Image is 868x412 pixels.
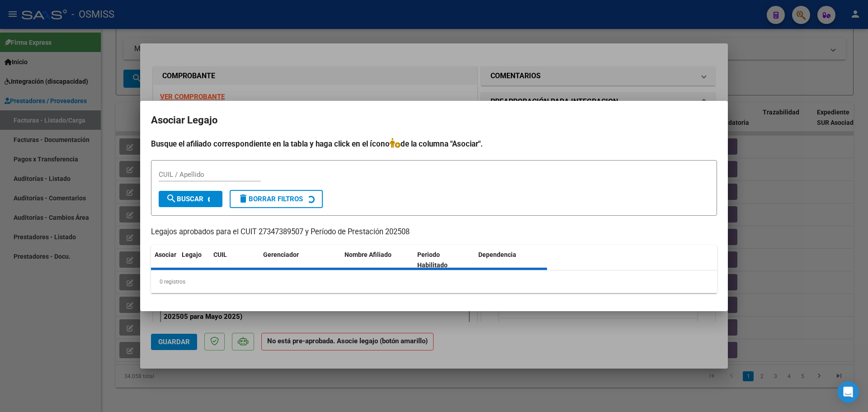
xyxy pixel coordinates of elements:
datatable-header-cell: Asociar [151,245,178,275]
span: Nombre Afiliado [344,251,392,258]
button: Borrar Filtros [230,190,323,208]
p: Legajos aprobados para el CUIT 27347389507 y Período de Prestación 202508 [151,227,717,238]
h4: Busque el afiliado correspondiente en la tabla y haga click en el ícono de la columna "Asociar". [151,138,717,150]
datatable-header-cell: CUIL [210,245,259,275]
datatable-header-cell: Periodo Habilitado [414,245,475,275]
span: Legajo [182,251,202,258]
span: Asociar [155,251,176,258]
mat-icon: delete [238,193,249,204]
datatable-header-cell: Gerenciador [259,245,341,275]
span: Borrar Filtros [238,195,303,203]
button: Buscar [159,191,222,207]
datatable-header-cell: Nombre Afiliado [341,245,414,275]
span: CUIL [213,251,227,258]
span: Gerenciador [263,251,299,258]
span: Dependencia [478,251,516,258]
span: Buscar [166,195,203,203]
mat-icon: search [166,193,177,204]
h2: Asociar Legajo [151,112,717,129]
datatable-header-cell: Dependencia [475,245,547,275]
datatable-header-cell: Legajo [178,245,210,275]
div: Open Intercom Messenger [837,381,859,403]
span: Periodo Habilitado [417,251,448,269]
div: 0 registros [151,270,717,293]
